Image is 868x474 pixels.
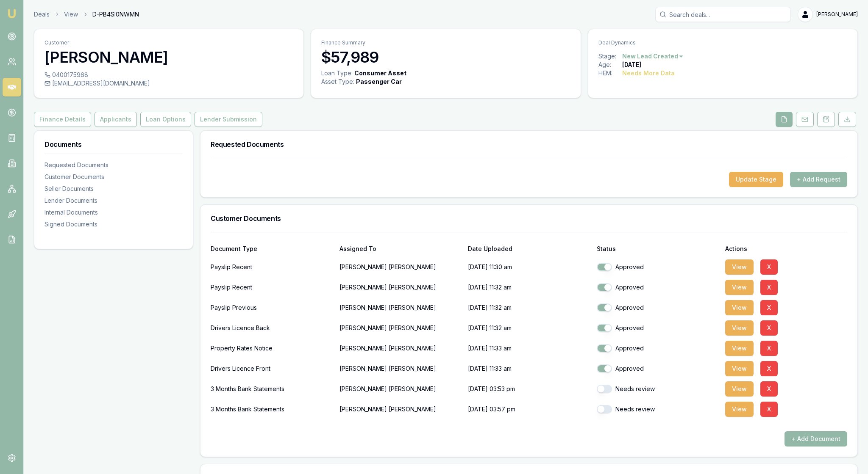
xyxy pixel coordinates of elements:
h3: Documents [45,141,183,148]
span: D-PB4SI0NWMN [92,10,139,19]
div: 3 Months Bank Statements [211,401,333,418]
button: View [725,361,754,376]
div: 0400175968 [45,71,293,79]
div: Assigned To [339,246,462,252]
div: Payslip Recent [211,279,333,296]
div: Internal Documents [45,208,183,217]
p: Deal Dynamics [598,39,847,46]
div: Signed Documents [45,220,183,229]
p: [DATE] 11:32 am [468,320,590,336]
p: [DATE] 11:33 am [468,340,590,357]
button: + Add Document [785,431,847,446]
a: Finance Details [34,112,93,127]
button: X [760,320,778,336]
div: Approved [597,344,719,353]
div: Approved [597,324,719,332]
p: Finance Summary [321,39,570,46]
div: Payslip Recent [211,259,333,276]
p: [DATE] 11:32 am [468,299,590,316]
p: [DATE] 11:32 am [468,279,590,296]
button: X [760,259,778,275]
p: [DATE] 03:57 pm [468,401,590,418]
button: View [725,259,754,275]
button: View [725,402,754,417]
button: Update Stage [729,172,783,187]
button: X [760,402,778,417]
p: [PERSON_NAME] [PERSON_NAME] [339,259,462,276]
a: Applicants [93,112,139,127]
button: New Lead Created [622,52,684,61]
p: [PERSON_NAME] [PERSON_NAME] [339,380,462,397]
div: Approved [597,364,719,373]
div: Property Rates Notice [211,340,333,357]
div: [DATE] [622,61,641,69]
p: [PERSON_NAME] [PERSON_NAME] [339,279,462,296]
div: Drivers Licence Front [211,360,333,377]
a: Loan Options [139,112,193,127]
p: [PERSON_NAME] [PERSON_NAME] [339,299,462,316]
div: Approved [597,303,719,312]
nav: breadcrumb [34,10,139,19]
div: Status [597,246,719,252]
p: [PERSON_NAME] [PERSON_NAME] [339,360,462,377]
a: View [64,10,78,19]
div: Consumer Asset [354,69,406,77]
button: + Add Request [790,172,847,187]
div: Lender Documents [45,196,183,205]
button: View [725,280,754,295]
button: X [760,361,778,376]
button: X [760,381,778,397]
p: [DATE] 03:53 pm [468,380,590,397]
button: View [725,320,754,336]
div: Asset Type : [321,77,354,86]
div: Requested Documents [45,161,183,169]
button: Lender Submission [195,112,262,127]
div: Date Uploaded [468,246,590,252]
div: Stage: [598,52,622,61]
span: [PERSON_NAME] [816,11,858,18]
div: Approved [597,283,719,292]
p: [DATE] 11:33 am [468,360,590,377]
p: [DATE] 11:30 am [468,259,590,276]
div: Age: [598,61,622,69]
p: [PERSON_NAME] [PERSON_NAME] [339,340,462,357]
div: Passenger Car [356,77,402,86]
div: Needs review [597,385,719,393]
button: Finance Details [34,112,91,127]
p: [PERSON_NAME] [PERSON_NAME] [339,320,462,336]
img: emu-icon-u.png [7,8,17,19]
div: Needs More Data [622,69,675,77]
button: View [725,341,754,356]
div: [EMAIL_ADDRESS][DOMAIN_NAME] [45,79,293,88]
div: 3 Months Bank Statements [211,380,333,397]
a: Lender Submission [193,112,264,127]
h3: Customer Documents [211,215,847,222]
div: Needs review [597,405,719,413]
p: Customer [45,39,293,46]
h3: [PERSON_NAME] [45,49,293,66]
div: Approved [597,263,719,271]
button: View [725,300,754,315]
div: HEM: [598,69,622,77]
button: View [725,381,754,397]
div: Actions [725,246,847,252]
h3: Requested Documents [211,141,847,148]
h3: $57,989 [321,49,570,66]
button: Applicants [95,112,137,127]
div: Seller Documents [45,185,183,193]
p: [PERSON_NAME] [PERSON_NAME] [339,401,462,418]
a: Deals [34,10,50,19]
div: Customer Documents [45,173,183,181]
button: X [760,300,778,315]
button: X [760,280,778,295]
div: Loan Type: [321,69,353,77]
div: Drivers Licence Back [211,320,333,336]
button: Loan Options [140,112,191,127]
div: Document Type [211,246,333,252]
input: Search deals [655,7,791,22]
button: X [760,341,778,356]
div: Payslip Previous [211,299,333,316]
